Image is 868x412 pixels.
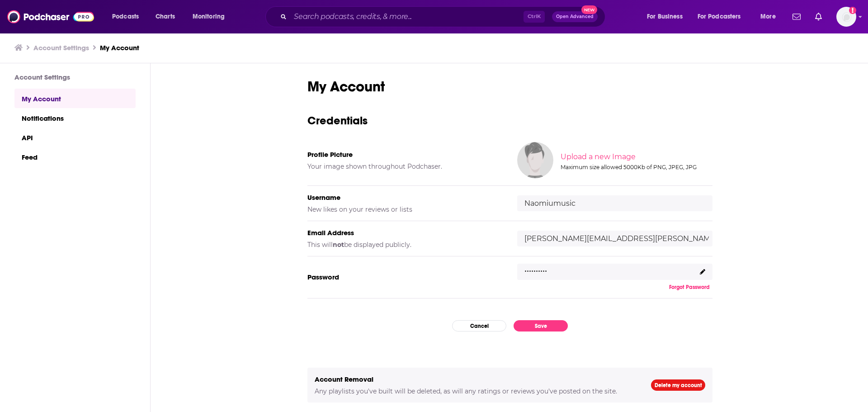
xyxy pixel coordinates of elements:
img: User Profile [836,7,856,27]
span: More [760,10,776,23]
a: Delete my account [651,379,705,391]
a: My Account [100,43,139,52]
h5: Email Address [307,228,503,237]
span: Monitoring [193,10,225,23]
span: Logged in as Naomiumusic [836,7,856,27]
span: Open Advanced [556,14,594,19]
img: Podchaser - Follow, Share and Rate Podcasts [7,8,94,25]
h5: Your image shown throughout Podchaser. [307,162,503,170]
h5: Password [307,273,503,281]
span: For Podcasters [698,10,741,23]
button: Open AdvancedNew [552,11,598,22]
svg: Add a profile image [849,7,856,14]
a: Feed [14,147,136,166]
button: open menu [641,9,694,24]
div: Maximum size allowed 5000Kb of PNG, JPEG, JPG [561,164,711,170]
input: email [517,231,712,246]
button: Cancel [452,320,506,331]
h5: This will be displayed publicly. [307,241,503,249]
span: New [581,5,598,14]
button: Save [514,320,568,331]
button: Show profile menu [836,7,856,27]
h5: Profile Picture [307,150,503,159]
a: Charts [150,9,180,24]
button: open menu [754,9,787,24]
a: Show notifications dropdown [811,9,826,24]
h5: Username [307,193,503,202]
input: Search podcasts, credits, & more... [290,9,524,24]
b: not [333,241,344,249]
button: open menu [692,9,754,24]
a: My Account [14,89,136,108]
h3: Credentials [307,114,712,128]
a: Notifications [14,108,136,128]
span: Podcasts [112,10,139,23]
a: Show notifications dropdown [789,9,804,24]
button: open menu [106,9,151,24]
h5: New likes on your reviews or lists [307,205,503,213]
div: Search podcasts, credits, & more... [274,6,614,27]
a: Account Settings [33,43,89,52]
h5: Account Removal [315,375,637,384]
input: username [517,195,712,211]
span: Ctrl K [524,11,545,23]
h3: Account Settings [14,73,136,81]
p: .......... [524,261,547,275]
button: open menu [186,9,236,24]
h5: Any playlists you've built will be deleted, as will any ratings or reviews you've posted on the s... [315,387,637,395]
h1: My Account [307,78,712,95]
span: Charts [156,10,175,23]
img: Your profile image [517,142,553,178]
span: For Business [647,10,683,23]
a: API [14,128,136,147]
button: Forgot Password [666,284,712,291]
